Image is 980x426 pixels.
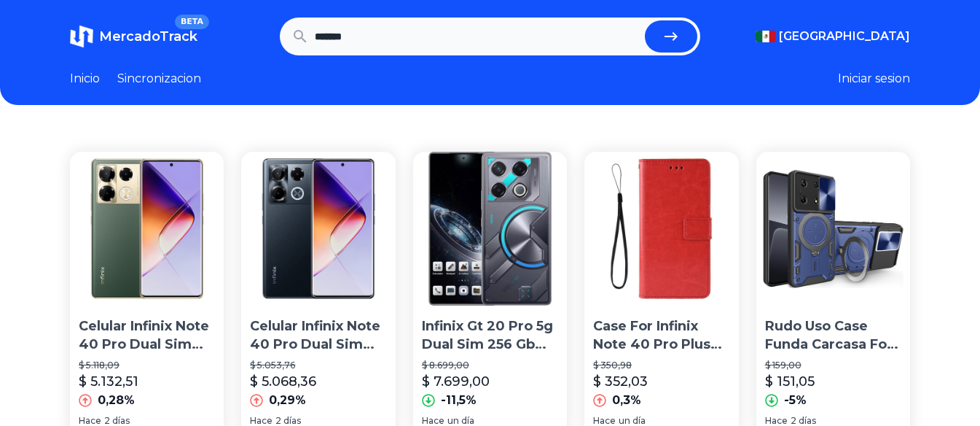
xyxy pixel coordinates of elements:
[765,317,901,354] p: Rudo Uso Case Funda Carcasa For Infinix Note 30 Pro 4g
[756,31,776,42] img: Mexico
[413,152,567,306] img: Infinix Gt 20 Pro 5g Dual Sim 256 Gb Azul 12 Gb Ram
[175,15,209,29] span: BETA
[70,70,100,88] a: Inicio
[612,392,641,409] p: 0,3%
[584,152,738,306] img: Case For Infinix Note 40 Pro Plus De Cuero Con Tapa
[250,317,386,354] p: Celular Infinix Note 40 Pro Dual Sim 256 Gb Negro 8 Gb Ram
[422,360,558,371] p: $ 8.699,00
[765,360,901,371] p: $ 159,00
[70,25,197,48] a: MercadoTrackBETA
[838,70,910,88] button: Iniciar sesion
[779,28,910,45] span: [GEOGRAPHIC_DATA]
[250,360,386,371] p: $ 5.053,76
[250,371,316,392] p: $ 5.068,36
[117,70,201,88] a: Sincronizacion
[784,392,807,409] p: -5%
[441,392,477,409] p: -11,5%
[269,392,306,409] p: 0,29%
[593,360,729,371] p: $ 350,98
[98,392,135,409] p: 0,28%
[79,371,138,392] p: $ 5.132,51
[70,152,224,306] img: Celular Infinix Note 40 Pro Dual Sim 256 Gb Amoled 8 Gb Ram
[422,317,558,354] p: Infinix Gt 20 Pro 5g Dual Sim 256 Gb Azul 12 Gb Ram
[79,317,215,354] p: Celular Infinix Note 40 Pro Dual Sim 256 Gb Amoled 8 Gb Ram
[593,371,648,392] p: $ 352,03
[79,360,215,371] p: $ 5.118,09
[422,371,490,392] p: $ 7.699,00
[99,28,197,44] span: MercadoTrack
[241,152,395,306] img: Celular Infinix Note 40 Pro Dual Sim 256 Gb Negro 8 Gb Ram
[593,317,729,354] p: Case For Infinix Note 40 Pro Plus De Cuero Con Tapa
[756,28,910,45] button: [GEOGRAPHIC_DATA]
[756,152,910,306] img: Rudo Uso Case Funda Carcasa For Infinix Note 30 Pro 4g
[765,371,815,392] p: $ 151,05
[70,25,93,48] img: MercadoTrack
